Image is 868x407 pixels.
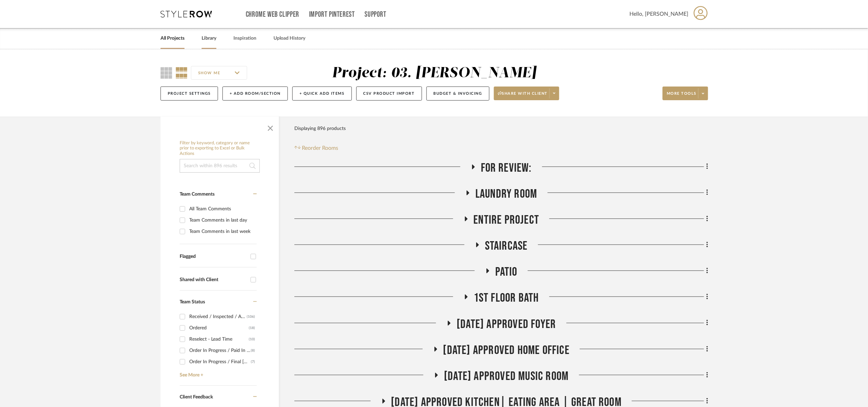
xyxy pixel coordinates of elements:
span: Reorder Rooms [302,144,339,152]
span: Client Feedback [180,395,213,399]
span: [DATE] Approved Music Room [444,369,569,384]
div: Reselect - Lead Time [189,334,249,345]
a: Import Pinterest [309,12,355,17]
input: Search within 896 results [180,159,260,173]
a: Chrome Web Clipper [246,12,299,17]
div: Shared with Client [180,277,247,283]
div: Team Comments in last day [189,215,255,226]
div: Project: 03. [PERSON_NAME] [332,66,536,80]
div: Team Comments in last week [189,226,255,237]
span: More tools [667,91,697,101]
span: Team Comments [180,192,215,197]
button: More tools [663,87,708,100]
h6: Filter by keyword, category or name prior to exporting to Excel or Bulk Actions [180,141,260,157]
button: CSV Product Import [356,87,422,101]
button: + Quick Add Items [292,87,352,101]
button: Project Settings [161,87,218,101]
span: Staircase [485,239,528,253]
span: Entire Project [474,213,539,227]
span: Laundry Room [475,187,537,201]
span: Team Status [180,300,205,304]
div: (8) [251,345,255,356]
div: (10) [249,334,255,345]
a: See More + [178,367,257,378]
span: For Review: [481,161,532,175]
button: Reorder Rooms [294,144,339,152]
button: Close [264,120,277,134]
div: Received / Inspected / Approved [189,311,247,322]
span: 1st floor bath [474,291,539,305]
button: + Add Room/Section [222,87,288,101]
span: Patio [495,265,518,279]
div: (7) [251,356,255,367]
div: Ordered [189,323,249,333]
a: All Projects [161,34,184,43]
span: Share with client [498,91,548,101]
button: Share with client [494,87,560,100]
span: [DATE] Approved Foyer [457,317,556,332]
a: Support [365,12,386,17]
div: Order In Progress / Final [MEDICAL_DATA]; Freight Due to Ship [189,356,251,367]
div: Flagged [180,254,247,260]
div: All Team Comments [189,203,255,214]
button: Budget & Invoicing [426,87,489,101]
a: Library [202,34,216,43]
span: Hello, [PERSON_NAME] [630,10,689,18]
a: Upload History [273,34,305,43]
span: [DATE] Approved Home Office [443,343,570,358]
a: Inspiration [233,34,256,43]
div: Order In Progress / Paid In Full w/ Freight, No Balance due [189,345,251,356]
div: Displaying 896 products [294,122,346,135]
div: (106) [247,311,255,322]
div: (18) [249,323,255,333]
